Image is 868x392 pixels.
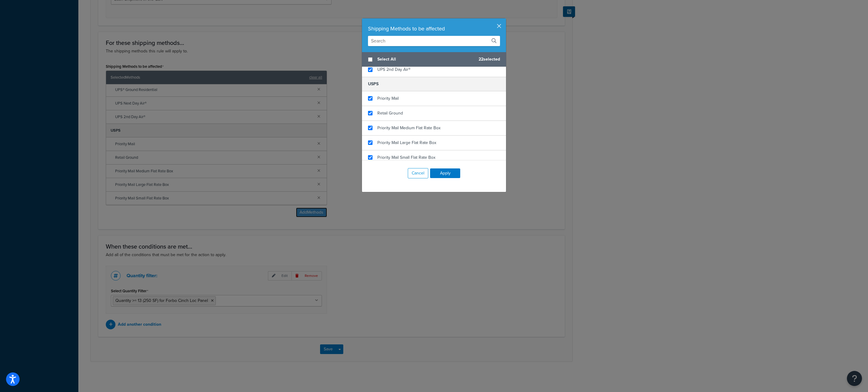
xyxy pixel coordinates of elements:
[368,24,500,33] div: Shipping Methods to be affected
[368,36,500,46] input: Search
[362,77,506,91] h5: USPS
[408,168,428,178] button: Cancel
[377,110,403,116] span: Retail Ground
[377,95,399,102] span: Priority Mail
[377,154,436,161] span: Priority Mail Small Flat Rate Box
[430,168,460,178] button: Apply
[377,125,441,131] span: Priority Mail Medium Flat Rate Box
[377,66,410,73] span: UPS 2nd Day Air®
[362,52,506,67] div: 22 selected
[377,55,474,64] span: Select All
[377,140,436,146] span: Priority Mail Large Flat Rate Box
